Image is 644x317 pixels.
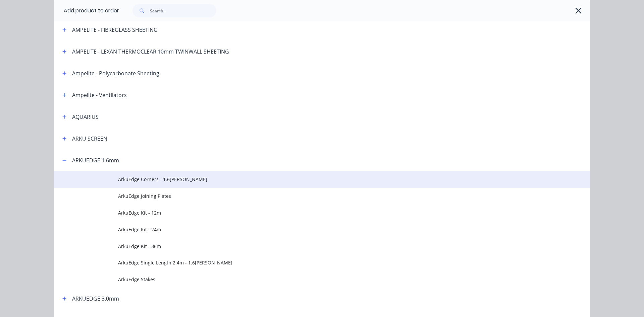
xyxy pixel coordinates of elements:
span: ArkuEdge Single Length 2.4m - 1.6[PERSON_NAME] [118,259,496,266]
span: ArkuEdge Corners - 1.6[PERSON_NAME] [118,176,496,183]
input: Search... [150,4,216,17]
div: AQUARIUS [72,113,99,121]
div: Ampelite - Polycarbonate Sheeting [72,69,159,77]
div: AMPELITE - FIBREGLASS SHEETING [72,26,158,34]
div: ARKUEDGE 3.0mm [72,295,119,303]
span: ArkuEdge Stakes [118,276,496,283]
div: AMPELITE - LEXAN THERMOCLEAR 10mm TWINWALL SHEETING [72,48,229,56]
span: ArkuEdge Kit - 12m [118,209,496,216]
span: ArkuEdge Kit - 24m [118,226,496,233]
span: ArkuEdge Joining Plates [118,192,496,200]
div: ARKUEDGE 1.6mm [72,156,119,164]
div: Ampelite - Ventilators [72,91,127,99]
div: ARKU SCREEN [72,135,107,143]
span: ArkuEdge Kit - 36m [118,243,496,250]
